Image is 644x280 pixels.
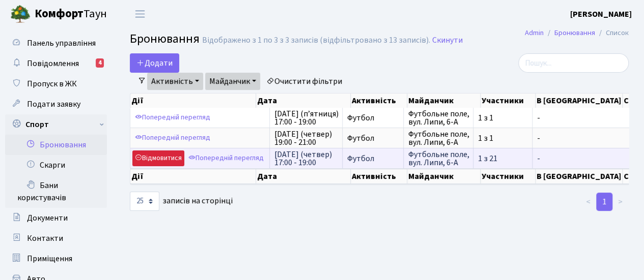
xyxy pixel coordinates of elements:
span: Футбол [347,134,399,142]
span: [DATE] (четвер) 17:00 - 19:00 [274,150,338,167]
b: Комфорт [35,6,83,22]
button: Переключити навігацію [127,6,153,22]
a: Скарги [5,155,107,175]
nav: breadcrumb [510,22,644,44]
span: Футбол [347,114,399,122]
a: Майданчик [205,73,260,90]
span: [DATE] (четвер) 19:00 - 21:00 [274,130,338,146]
th: Участники [481,169,536,184]
a: Попередній перегляд [186,150,266,166]
div: 4 [96,58,104,68]
a: Відмовитися [132,150,184,166]
span: Футбол [347,154,399,163]
span: Подати заявку [27,99,80,110]
span: Приміщення [27,253,72,264]
th: Майданчик [407,169,481,184]
a: Попередній перегляд [132,130,213,146]
a: Бронювання [554,27,595,38]
a: Скинути [432,36,463,45]
a: Пропуск в ЖК [5,74,107,94]
span: Таун [35,6,107,23]
a: Очистити фільтри [262,73,346,90]
a: Подати заявку [5,94,107,114]
span: Документи [27,212,68,224]
img: logo.png [10,4,31,24]
span: Пропуск в ЖК [27,78,77,89]
span: - [537,154,629,163]
a: Повідомлення4 [5,53,107,74]
button: Додати [130,53,179,73]
span: 1 з 21 [478,154,528,163]
a: Панель управління [5,33,107,53]
a: Бронювання [5,135,107,155]
span: Панель управління [27,38,96,49]
a: Контакти [5,228,107,248]
span: Футбольне поле, вул. Липи, 6-А [408,110,469,126]
a: Admin [525,27,544,38]
span: Повідомлення [27,58,79,69]
th: Дії [130,94,256,108]
span: 1 з 1 [478,114,528,122]
th: Активність [351,169,407,184]
span: [DATE] (п’ятниця) 17:00 - 19:00 [274,110,338,126]
th: Дата [256,94,351,108]
a: Приміщення [5,248,107,269]
a: Активність [147,73,203,90]
b: [PERSON_NAME] [570,9,632,20]
li: Список [595,27,629,39]
th: Участники [481,94,536,108]
select: записів на сторінці [130,192,159,211]
input: Пошук... [518,53,629,73]
th: Активність [351,94,407,108]
span: Футбольне поле, вул. Липи, 6-А [408,150,469,167]
th: В [GEOGRAPHIC_DATA] [536,94,623,108]
a: 1 [596,193,612,211]
th: Дата [256,169,351,184]
a: [PERSON_NAME] [570,8,632,20]
span: - [537,134,629,142]
span: Футбольне поле, вул. Липи, 6-А [408,130,469,146]
a: Бани користувачів [5,175,107,208]
th: Майданчик [407,94,481,108]
th: В [GEOGRAPHIC_DATA] [536,169,623,184]
label: записів на сторінці [130,192,233,211]
a: Спорт [5,114,107,135]
th: Дії [130,169,256,184]
span: Контакти [27,233,63,244]
span: 1 з 1 [478,134,528,142]
span: Бронювання [130,30,200,48]
span: - [537,114,629,122]
div: Відображено з 1 по 3 з 3 записів (відфільтровано з 13 записів). [202,36,430,45]
a: Документи [5,208,107,228]
a: Попередній перегляд [132,110,213,126]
